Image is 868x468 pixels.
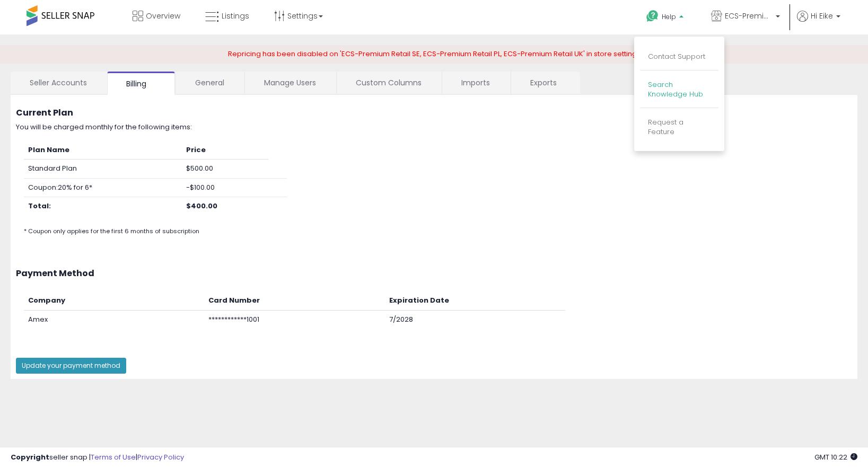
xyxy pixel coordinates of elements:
[176,72,243,94] a: General
[186,201,217,211] b: $400.00
[811,11,833,21] span: Hi Eike
[228,49,641,59] span: Repricing has been disabled on 'ECS-Premium Retail SE, ECS-Premium Retail PL, ECS-Premium Retail ...
[385,310,565,329] td: 7/2028
[16,358,126,374] button: Update your payment method
[511,72,579,94] a: Exports
[28,201,51,211] b: Total:
[11,452,49,462] strong: Copyright
[797,11,840,34] a: Hi Eike
[204,292,384,310] th: Card Number
[24,141,182,160] th: Plan Name
[11,72,106,94] a: Seller Accounts
[648,51,705,61] a: Contact Support
[337,72,441,94] a: Custom Columns
[182,141,268,160] th: Price
[24,160,182,179] td: Standard Plan
[24,227,199,235] small: * Coupon only applies for the first 6 months of subscription
[91,452,136,462] a: Terms of Use
[182,160,268,179] td: $500.00
[137,452,184,462] a: Privacy Policy
[16,269,852,278] h3: Payment Method
[245,72,335,94] a: Manage Users
[107,72,175,95] a: Billing
[662,12,676,21] span: Help
[725,11,773,21] span: ECS-Premium Retail DE
[146,11,180,21] span: Overview
[11,453,184,463] div: seller snap | |
[638,2,694,34] a: Help
[16,122,192,132] span: You will be charged monthly for the following items:
[24,292,204,310] th: Company
[648,80,703,100] a: Search Knowledge Hub
[24,178,182,197] td: Coupon: 20% for 6*
[646,10,659,23] i: Get Help
[442,72,510,94] a: Imports
[222,11,249,21] span: Listings
[24,310,204,329] td: Amex
[648,117,683,137] a: Request a Feature
[182,178,268,197] td: -$100.00
[814,452,857,462] span: 2025-08-11 10:22 GMT
[385,292,565,310] th: Expiration Date
[16,108,852,118] h3: Current Plan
